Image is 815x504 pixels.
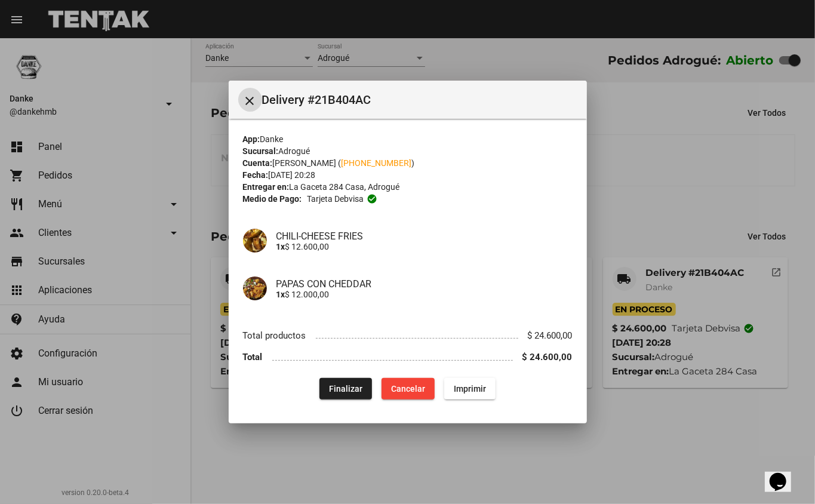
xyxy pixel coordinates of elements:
[243,133,573,145] div: Danke
[276,290,285,299] b: 1x
[243,157,573,169] div: [PERSON_NAME] ( )
[382,378,435,399] button: Cancelar
[276,278,573,290] h4: PAPAS CON CHEDDAR
[765,456,803,492] iframe: chat widget
[243,182,290,192] strong: Entregar en:
[454,384,486,394] span: Imprimir
[243,346,573,368] li: Total $ 24.600,00
[307,193,364,205] span: Tarjeta debvisa
[444,378,496,399] button: Imprimir
[243,94,257,108] mat-icon: Cerrar
[243,169,573,181] div: [DATE] 20:28
[276,290,573,299] p: $ 12.000,00
[243,324,573,346] li: Total productos $ 24.600,00
[243,229,267,253] img: 441367ed-46a6-4187-ae0e-28b2aec38027.jpeg
[243,276,267,300] img: af15af5d-c990-4117-8f25-225c9d6407e6.png
[243,146,279,156] strong: Sucursal:
[262,90,577,109] span: Delivery #21B404AC
[276,242,573,251] p: $ 12.600,00
[276,231,573,242] h4: CHILI-CHEESE FRIES
[342,158,412,168] a: [PHONE_NUMBER]
[243,158,273,168] strong: Cuenta:
[276,242,285,251] b: 1x
[243,170,269,180] strong: Fecha:
[319,378,372,399] button: Finalizar
[329,384,362,394] span: Finalizar
[243,193,302,205] strong: Medio de Pago:
[243,134,260,144] strong: App:
[243,181,573,193] div: La Gaceta 284 Casa, Adrogué
[238,88,262,112] button: Cerrar
[243,145,573,157] div: Adrogué
[391,384,425,394] span: Cancelar
[367,193,377,204] mat-icon: check_circle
